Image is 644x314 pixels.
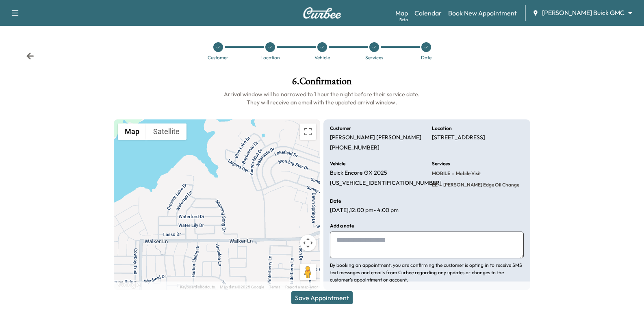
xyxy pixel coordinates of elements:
[399,17,408,23] div: Beta
[438,181,442,189] span: -
[260,55,280,60] div: Location
[314,55,330,60] div: Vehicle
[146,123,186,140] button: Show satellite imagery
[208,55,228,60] div: Customer
[330,207,399,214] p: [DATE] , 12:00 pm - 4:00 pm
[432,170,450,177] span: MOBILE
[395,8,408,18] a: MapBeta
[114,90,530,106] h6: Arrival window will be narrowed to 1 hour the night before their service date. They will receive ...
[26,52,34,60] div: Back
[330,262,523,284] p: By booking an appointment, you are confirming the customer is opting in to receive SMS text messa...
[300,235,316,251] button: Map camera controls
[330,126,351,131] h6: Customer
[118,123,146,140] button: Show street map
[542,8,624,17] span: [PERSON_NAME] Buick GMC
[365,55,383,60] div: Services
[330,199,341,204] h6: Date
[432,126,452,131] h6: Location
[330,161,345,166] h6: Vehicle
[116,279,143,290] a: Open this area in Google Maps (opens a new window)
[300,264,316,280] button: Drag Pegman onto the map to open Street View
[114,76,530,90] h1: 6 . Confirmation
[442,182,519,188] span: Ewing Edge Oil Change
[432,134,485,141] p: [STREET_ADDRESS]
[303,7,342,19] img: Curbee Logo
[414,8,442,18] a: Calendar
[330,169,387,177] p: Buick Encore GX 2025
[432,182,438,188] span: EE
[330,180,442,187] p: [US_VEHICLE_IDENTIFICATION_NUMBER]
[450,169,454,178] span: -
[432,161,450,166] h6: Services
[300,123,316,140] button: Toggle fullscreen view
[291,291,353,304] button: Save Appointment
[330,134,421,141] p: [PERSON_NAME] [PERSON_NAME]
[116,279,143,290] img: Google
[330,144,379,152] p: [PHONE_NUMBER]
[448,8,517,18] a: Book New Appointment
[421,55,432,60] div: Date
[330,223,354,228] h6: Add a note
[454,170,481,177] span: Mobile Visit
